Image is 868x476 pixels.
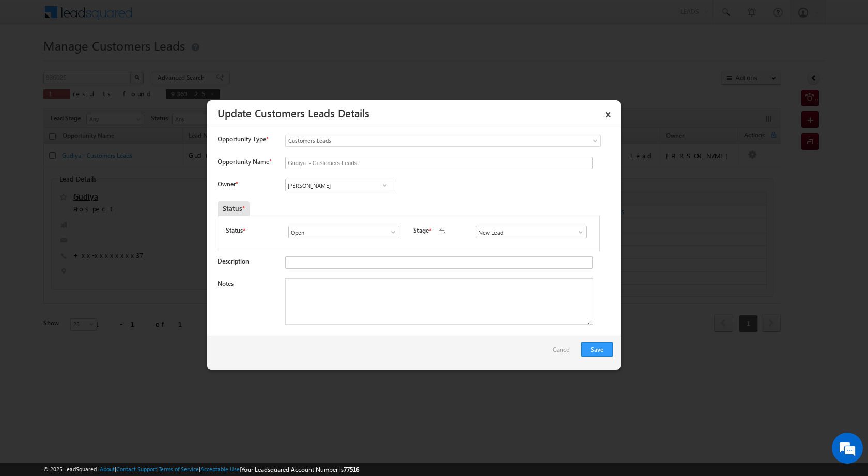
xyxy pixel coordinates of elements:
div: Leave a message [54,54,174,68]
span: 77516 [344,466,359,473]
em: Submit [151,318,188,332]
label: Description [218,257,249,265]
input: Type to Search [476,226,587,238]
textarea: Type your message and click 'Submit' [13,95,189,309]
span: © 2025 LeadSquared | | | | | [43,465,359,474]
label: Status [226,226,243,235]
a: Cancel [553,342,576,362]
div: Minimize live chat window [169,5,194,30]
a: Customers Leads [285,135,601,147]
a: Update Customers Leads Details [218,105,369,120]
a: Show All Items [384,227,397,237]
span: Customers Leads [286,136,559,145]
img: d_60004797649_company_0_60004797649 [18,54,43,68]
input: Type to Search [285,179,393,191]
button: Save [581,342,613,357]
label: Opportunity Name [218,158,271,166]
span: Opportunity Type [218,135,266,144]
a: Acceptable Use [200,466,240,472]
input: Type to Search [288,226,399,238]
div: Status [218,201,250,216]
label: Owner [218,180,238,188]
a: About [100,466,115,472]
a: Show All Items [378,180,391,190]
label: Notes [218,280,234,287]
a: × [599,104,617,122]
a: Terms of Service [159,466,199,472]
label: Stage [413,226,429,235]
a: Contact Support [116,466,157,472]
a: Show All Items [571,227,584,237]
span: Your Leadsquared Account Number is [241,466,359,473]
